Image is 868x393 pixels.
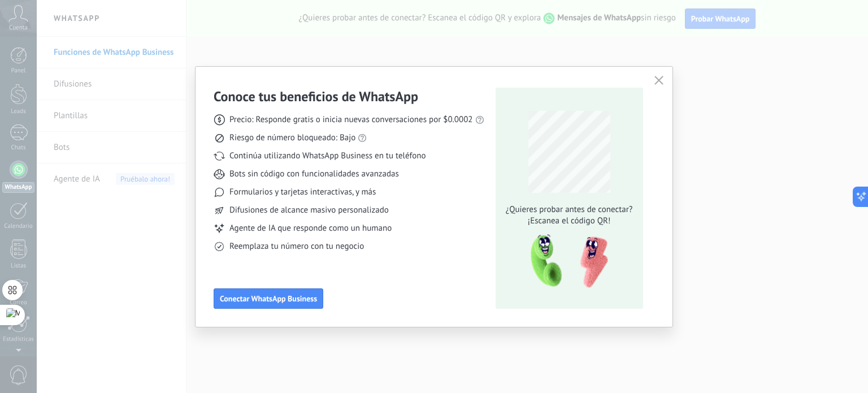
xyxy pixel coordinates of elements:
span: ¿Quieres probar antes de conectar? [502,204,636,215]
h3: Conoce tus beneficios de WhatsApp [214,88,418,105]
span: Conectar WhatsApp Business [220,295,317,303]
span: Difusiones de alcance masivo personalizado [229,205,389,216]
span: Riesgo de número bloqueado: Bajo [229,132,355,144]
span: Reemplaza tu número con tu negocio [229,241,364,252]
span: Bots sin código con funcionalidades avanzadas [229,169,399,180]
button: Conectar WhatsApp Business [214,288,323,309]
span: ¡Escanea el código QR! [502,215,636,227]
span: Continúa utilizando WhatsApp Business en tu teléfono [229,150,426,162]
img: qr-pic-1x.png [521,231,610,292]
span: Precio: Responde gratis o inicia nuevas conversaciones por $0.0002 [229,114,473,126]
span: Agente de IA que responde como un humano [229,223,392,234]
span: Formularios y tarjetas interactivas, y más [229,187,376,198]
